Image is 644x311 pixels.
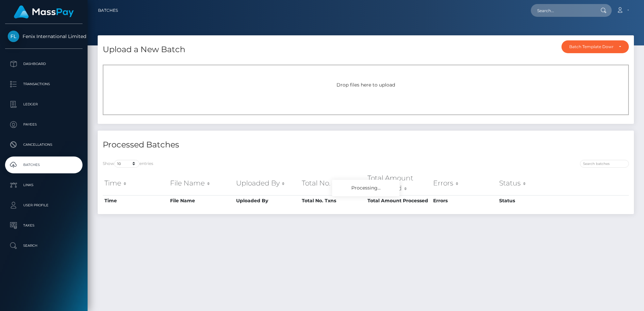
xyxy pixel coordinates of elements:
label: Show entries [103,160,153,168]
th: Status [497,171,563,195]
p: Search [8,241,80,251]
a: Payees [5,116,83,133]
a: Search [5,237,83,254]
p: Cancellations [8,140,80,150]
th: Errors [431,171,497,195]
th: Uploaded By [234,171,300,195]
button: Batch Template Download [561,40,629,53]
th: Total No. Txns [300,195,366,206]
p: Taxes [8,220,80,231]
a: Batches [98,3,118,18]
th: Time [103,195,168,206]
select: Showentries [114,160,139,168]
a: Batches [5,157,83,173]
th: Status [497,195,563,206]
p: Payees [8,119,80,130]
p: User Profile [8,200,80,210]
input: Search batches [580,160,629,168]
th: Errors [431,195,497,206]
p: Ledger [8,99,80,109]
img: Fenix International Limited [8,31,19,42]
p: Links [8,180,80,190]
p: Dashboard [8,59,80,69]
span: Drop files here to upload [336,82,395,88]
p: Batches [8,160,80,170]
th: Time [103,171,168,195]
th: File Name [168,195,234,206]
th: Total Amount Processed [366,171,431,195]
div: Batch Template Download [569,44,613,49]
input: Search... [531,4,594,17]
a: Transactions [5,76,83,93]
a: Taxes [5,217,83,234]
h4: Upload a New Batch [103,44,185,56]
div: Processing... [332,180,399,196]
a: Links [5,177,83,194]
th: Total No. Txns [300,171,366,195]
a: User Profile [5,197,83,214]
h4: Processed Batches [103,139,361,151]
a: Dashboard [5,56,83,72]
img: MassPay Logo [14,5,74,19]
th: File Name [168,171,234,195]
th: Total Amount Processed [366,195,431,206]
span: Fenix International Limited [5,33,83,39]
a: Cancellations [5,136,83,153]
a: Ledger [5,96,83,113]
p: Transactions [8,79,80,89]
th: Uploaded By [234,195,300,206]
